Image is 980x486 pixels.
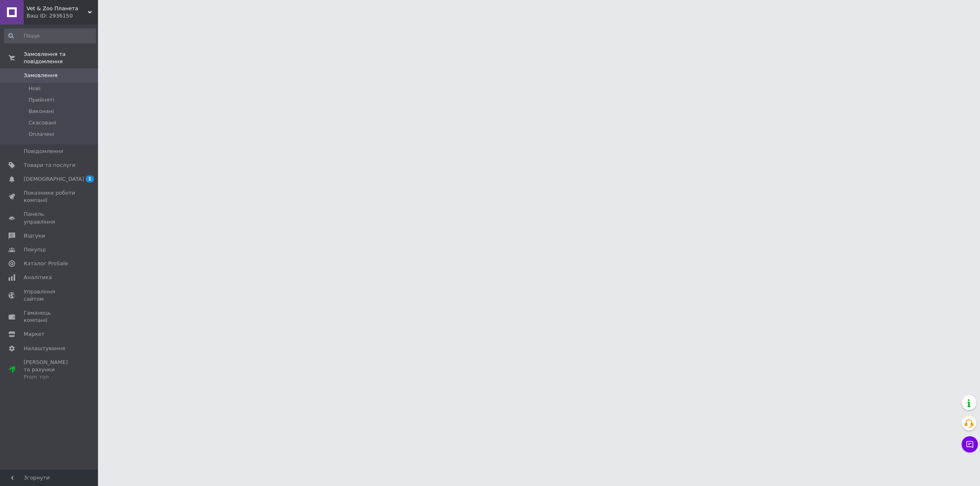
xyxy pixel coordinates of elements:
[24,359,76,381] span: [PERSON_NAME] та рахунки
[24,148,63,155] span: Повідомлення
[27,12,98,20] div: Ваш ID: 2936150
[24,162,76,169] span: Товари та послуги
[29,119,56,126] span: Скасовані
[29,96,54,104] span: Прийняті
[24,288,76,303] span: Управління сайтом
[24,211,76,225] span: Панель управління
[24,373,76,381] div: Prom топ
[24,260,68,267] span: Каталог ProSale
[962,436,978,453] button: Чат з покупцем
[27,5,88,12] span: Vet & Zoo Планета
[24,274,52,281] span: Аналітика
[24,72,58,79] span: Замовлення
[4,29,96,43] input: Пошук
[24,331,45,338] span: Маркет
[29,85,40,92] span: Нові
[24,232,45,240] span: Відгуки
[24,51,98,65] span: Замовлення та повідомлення
[24,246,46,253] span: Покупці
[29,108,54,115] span: Виконані
[29,131,54,138] span: Оплачені
[86,175,94,182] span: 1
[24,345,65,352] span: Налаштування
[24,189,76,204] span: Показники роботи компанії
[24,309,76,324] span: Гаманець компанії
[24,175,84,183] span: [DEMOGRAPHIC_DATA]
